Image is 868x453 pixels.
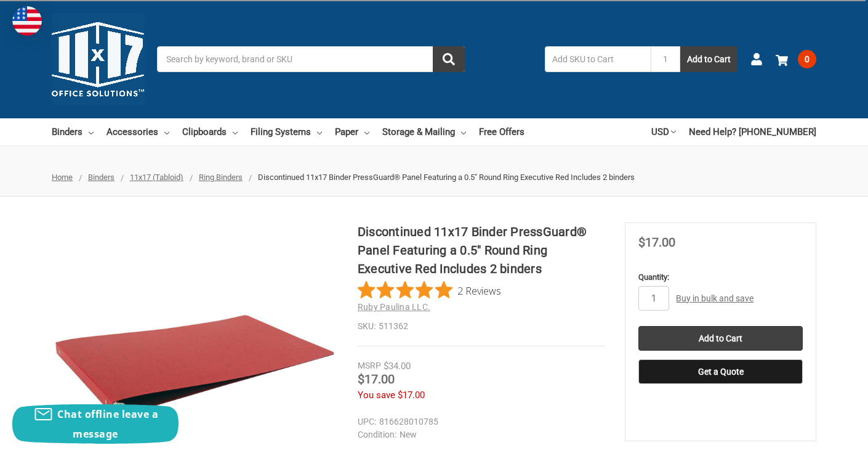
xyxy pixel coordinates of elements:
[676,293,753,303] a: Buy in bulk and save
[358,302,430,312] a: Ruby Paulina LLC.
[689,118,816,145] a: Need Help? [PHONE_NUMBER]
[157,46,465,72] input: Search by keyword, brand or SKU
[358,415,600,428] dd: 816628010785
[651,118,676,145] a: USD
[457,281,501,300] span: 2 Reviews
[798,50,816,68] span: 0
[638,359,803,384] button: Get a Quote
[199,173,243,182] a: Ring Binders
[638,235,675,250] span: $17.00
[358,428,396,441] dt: Condition:
[52,118,94,145] a: Binders
[12,6,42,36] img: duty and tax information for United States
[358,320,376,333] dt: SKU:
[258,173,635,182] span: Discontinued 11x17 Binder PressGuard® Panel Featuring a 0.5" Round Ring Executive Red Includes 2 ...
[384,361,411,372] span: $34.00
[680,46,737,72] button: Add to Cart
[106,118,169,145] a: Accessories
[358,320,605,333] dd: 511362
[358,281,501,300] button: Rated 5 out of 5 stars from 2 reviews. Jump to reviews.
[251,118,322,145] a: Filing Systems
[358,359,381,372] div: MSRP
[57,407,158,441] span: Chat offline leave a message
[52,13,144,105] img: 11x17.com
[638,326,803,351] input: Add to Cart
[358,222,605,278] h1: Discontinued 11x17 Binder PressGuard® Panel Featuring a 0.5" Round Ring Executive Red Includes 2 ...
[12,404,179,444] button: Chat offline leave a message
[358,415,376,428] dt: UPC:
[52,173,73,182] a: Home
[335,118,369,145] a: Paper
[776,43,816,75] a: 0
[638,271,803,284] label: Quantity:
[358,372,395,386] span: $17.00
[182,118,238,145] a: Clipboards
[130,173,183,182] a: 11x17 (Tabloid)
[358,428,600,441] dd: New
[382,118,466,145] a: Storage & Mailing
[398,390,425,401] span: $17.00
[545,46,651,72] input: Add SKU to Cart
[479,118,524,145] a: Free Offers
[358,390,395,401] span: You save
[88,173,115,182] a: Binders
